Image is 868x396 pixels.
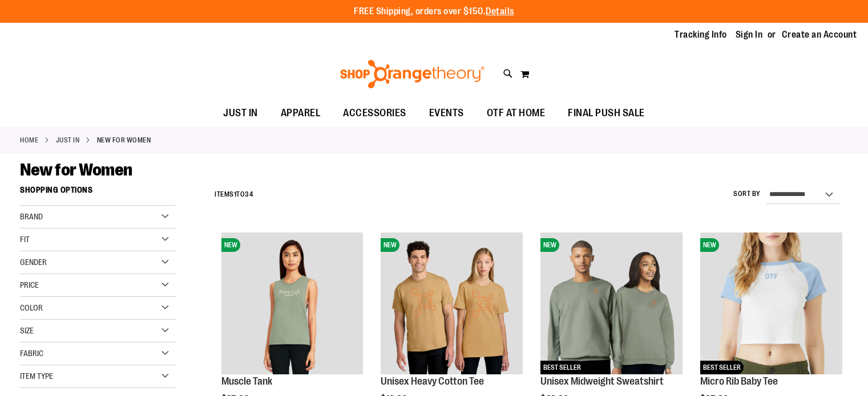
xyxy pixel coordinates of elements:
strong: Shopping Options [20,180,176,206]
a: Home [20,135,38,145]
a: EVENTS [418,100,475,126]
a: Unisex Heavy Cotton TeeNEW [381,232,523,376]
span: JUST IN [223,100,258,126]
span: NEW [540,238,559,252]
a: Micro Rib Baby Tee [700,375,778,387]
p: FREE Shipping, orders over $150. [354,5,514,18]
img: Unisex Midweight Sweatshirt [540,232,683,374]
span: OTF AT HOME [487,100,546,126]
span: NEW [381,238,399,252]
a: Sign In [736,28,763,41]
a: Muscle TankNEW [221,232,364,376]
a: Unisex Midweight SweatshirtNEWBEST SELLER [540,232,683,376]
strong: New for Women [97,135,151,145]
a: Muscle Tank [221,375,272,387]
span: Price [20,280,39,289]
span: BEST SELLER [540,361,584,374]
h2: Items to [215,186,253,203]
a: Tracking Info [675,28,727,41]
a: JUST IN [56,135,80,145]
a: APPAREL [269,100,332,126]
a: Details [486,6,514,17]
span: BEST SELLER [700,361,744,374]
span: APPAREL [281,100,321,126]
a: Micro Rib Baby TeeNEWBEST SELLER [700,232,842,376]
span: New for Women [20,160,132,179]
span: Item Type [20,371,53,381]
span: Color [20,303,43,312]
span: NEW [700,238,719,252]
img: Muscle Tank [221,232,364,374]
a: FINAL PUSH SALE [556,100,656,126]
span: Brand [20,212,43,221]
a: Unisex Midweight Sweatshirt [540,375,664,387]
a: ACCESSORIES [332,100,418,126]
img: Shop Orangetheory [338,60,486,88]
img: Unisex Heavy Cotton Tee [381,232,523,374]
span: 1 [234,190,237,198]
span: ACCESSORIES [343,100,406,126]
span: EVENTS [429,100,464,126]
label: Sort By [733,189,761,199]
span: Fit [20,235,30,244]
a: JUST IN [212,100,269,126]
a: Unisex Heavy Cotton Tee [381,375,484,387]
span: Size [20,326,34,335]
span: FINAL PUSH SALE [568,100,645,126]
span: Fabric [20,349,43,358]
img: Micro Rib Baby Tee [700,232,842,374]
span: NEW [221,238,240,252]
span: Gender [20,258,47,267]
a: Create an Account [782,28,857,41]
a: OTF AT HOME [475,100,557,126]
span: 34 [245,190,253,198]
